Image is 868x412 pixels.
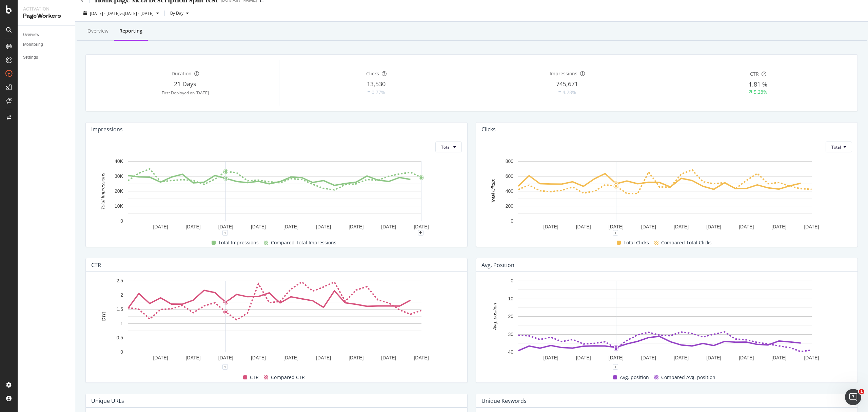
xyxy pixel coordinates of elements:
text: [DATE] [544,224,558,229]
span: Compared Total Clicks [661,239,712,247]
text: [DATE] [349,355,363,360]
text: 2.5 [117,278,123,284]
iframe: Intercom live chat [845,389,861,405]
div: 1 [222,230,228,236]
span: Compared Avg. position [661,373,715,381]
text: 200 [506,204,514,209]
span: 1 [859,389,864,394]
text: [DATE] [544,355,558,360]
text: 30K [115,174,123,179]
text: [DATE] [186,224,201,229]
text: [DATE] [381,355,396,360]
span: Impressions [550,70,577,77]
text: 2 [120,293,123,298]
span: 745,671 [556,80,578,88]
text: [DATE] [804,224,819,229]
text: 10 [508,296,513,301]
svg: A chart. [91,277,458,367]
span: 21 Days [174,80,196,88]
div: Unique URLs [91,397,124,404]
div: Overview [23,31,39,38]
div: 0.77% [372,89,385,96]
div: plus [418,230,423,236]
text: CTR [101,312,106,322]
a: Overview [23,31,70,38]
text: [DATE] [641,355,656,360]
div: Avg. position [481,262,514,268]
text: [DATE] [674,355,689,360]
text: [DATE] [771,355,786,360]
text: [DATE] [283,224,298,229]
span: [DATE] - [DATE] [90,11,120,16]
text: [DATE] [153,224,168,229]
text: [DATE] [706,355,721,360]
text: 600 [506,174,514,179]
text: 20K [115,189,123,194]
a: Settings [23,54,70,61]
div: 1 [613,230,618,236]
div: Clicks [481,126,496,133]
text: Total Clicks [491,179,496,203]
text: [DATE] [739,355,754,360]
text: [DATE] [218,224,233,229]
span: CTR [250,373,259,381]
text: [DATE] [576,355,591,360]
text: [DATE] [674,224,689,229]
button: By Day [167,8,192,19]
span: Compared Total Impressions [271,239,336,247]
span: CTR [750,71,759,77]
text: [DATE] [218,355,233,360]
text: [DATE] [349,224,363,229]
text: [DATE] [251,224,266,229]
div: Unique Keywords [481,397,527,404]
button: Total [826,142,852,152]
span: Clicks [366,70,379,77]
text: 40 [508,350,513,355]
text: [DATE] [316,224,331,229]
div: 5.28% [754,89,767,95]
span: vs [DATE] - [DATE] [120,11,154,16]
text: 0 [511,278,513,284]
text: 0.5 [117,335,123,341]
text: [DATE] [381,224,396,229]
text: Total Impressions [100,173,105,210]
svg: A chart. [481,158,848,233]
text: [DATE] [609,224,624,229]
button: Total [435,142,462,152]
img: Equal [368,91,370,93]
text: 0 [511,219,513,224]
svg: A chart. [481,277,848,367]
text: 800 [506,159,514,164]
div: 4.28% [563,89,576,96]
div: Activation [23,5,70,12]
div: A chart. [91,158,458,233]
text: [DATE] [771,224,786,229]
text: [DATE] [706,224,721,229]
text: [DATE] [186,355,201,360]
text: 10K [115,204,123,209]
div: 1 [613,364,618,370]
div: CTR [91,262,101,268]
span: 1.81 % [749,80,767,88]
text: Avg. position [492,303,497,331]
span: Total Impressions [218,239,259,247]
button: [DATE] - [DATE]vs[DATE] - [DATE] [81,8,162,19]
text: [DATE] [609,355,624,360]
text: 30 [508,332,513,337]
text: [DATE] [641,224,656,229]
span: Total [441,144,451,150]
div: First Deployed on [DATE] [91,90,279,96]
div: Impressions [91,126,123,133]
span: Avg. position [620,373,649,381]
text: [DATE] [316,355,331,360]
text: [DATE] [414,224,429,229]
span: Total [831,144,841,150]
text: 400 [506,189,514,194]
div: Overview [87,27,108,34]
text: [DATE] [739,224,754,229]
text: 40K [115,159,123,164]
div: PageWorkers [23,12,70,20]
span: By Day [167,10,183,16]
